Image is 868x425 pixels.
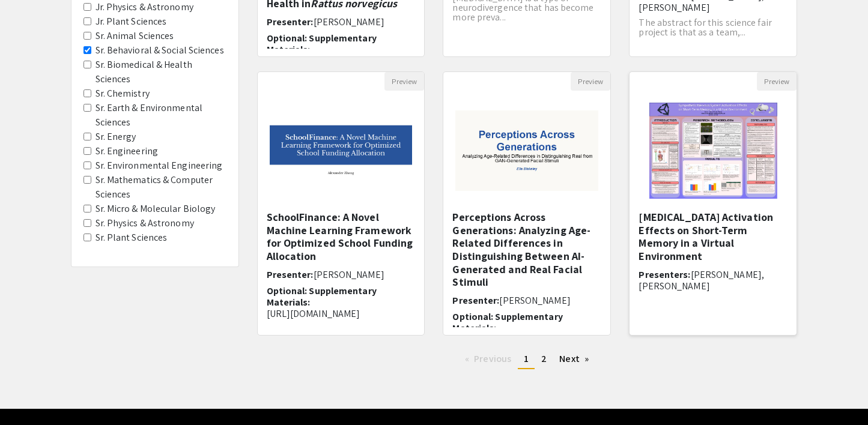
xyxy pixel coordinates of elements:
[443,98,610,203] img: <p><strong style="background-color: transparent; color: rgb(0, 0, 0);">Perceptions Across Generat...
[257,71,425,336] div: Open Presentation <p>SchoolFinance: A Novel Machine Learning Framework for Optimized School Fundi...
[9,371,51,416] iframe: Chat
[96,202,216,216] label: Sr. Micro & Molecular Biology
[443,71,611,336] div: Open Presentation <p><strong style="background-color: transparent; color: rgb(0, 0, 0);">Percepti...
[96,130,136,144] label: Sr. Energy
[639,268,764,292] span: [PERSON_NAME], [PERSON_NAME]
[267,32,377,56] span: Optional: Supplementary Materials:
[757,72,797,91] button: Preview
[629,71,797,336] div: Open Presentation <p><strong style="background-color: transparent; color: rgb(0, 0, 0);">Sympathe...
[96,86,150,101] label: Sr. Chemistry
[541,352,547,365] span: 2
[637,91,789,211] img: <p><strong style="background-color: transparent; color: rgb(0, 0, 0);">Sympathetic Nervous System...
[267,211,416,262] h5: SchoolFinance: A Novel Machine Learning Framework for Optimized School Funding Allocation
[96,173,226,202] label: Sr. Mathematics & Computer Sciences
[96,101,226,130] label: Sr. Earth & Environmental Sciences
[96,29,174,43] label: Sr. Animal Sciences
[267,16,416,28] h6: Presenter:
[452,211,601,289] h5: Perceptions Across Generations: Analyzing Age-Related Differences in Distinguishing Between AI-Ge...
[499,294,570,307] span: [PERSON_NAME]
[571,72,610,91] button: Preview
[639,269,788,292] h6: Presenters:
[96,14,167,29] label: Jr. Plant Sciences
[384,72,424,91] button: Preview
[96,158,223,173] label: Sr. Environmental Engineering
[639,211,788,262] h5: [MEDICAL_DATA] Activation Effects on Short-Term Memory in a Virtual Environment
[96,216,194,231] label: Sr. Physics & Astronomy
[524,352,529,365] span: 1
[452,310,562,334] span: Optional: Supplementary Materials:
[267,269,416,280] h6: Presenter:
[257,350,798,369] ul: Pagination
[96,58,226,86] label: Sr. Biomedical & Health Sciences
[96,144,159,158] label: Sr. Engineering
[639,16,771,38] span: The abstract for this science fair project is that as a team,...
[314,268,384,281] span: [PERSON_NAME]
[474,352,511,365] span: Previous
[553,350,595,368] a: Next page
[314,16,384,28] span: [PERSON_NAME]
[267,308,416,319] p: [URL][DOMAIN_NAME]
[452,295,601,306] h6: Presenter:
[96,43,224,58] label: Sr. Behavioral & Social Sciences
[96,231,168,245] label: Sr. Plant Sciences
[267,285,377,309] span: Optional: Supplementary Materials:
[258,98,425,203] img: <p>SchoolFinance: A Novel Machine Learning Framework for Optimized School Funding Allocation</p>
